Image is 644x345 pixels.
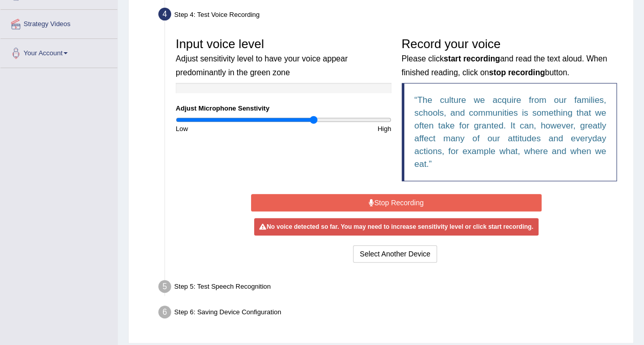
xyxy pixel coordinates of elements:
label: Adjust Microphone Senstivity [176,103,269,113]
div: No voice detected so far. You may need to increase sensitivity level or click start recording. [254,218,538,235]
div: Step 6: Saving Device Configuration [154,303,629,325]
h3: Input voice level [176,37,391,78]
q: The culture we acquire from our families, schools, and communities is something that we often tak... [414,95,607,169]
div: Low [171,124,283,134]
button: Select Another Device [353,245,437,263]
div: High [283,124,396,134]
div: Step 4: Test Voice Recording [154,5,629,27]
button: Stop Recording [251,194,542,211]
b: stop recording [489,68,545,77]
h3: Record your voice [402,37,617,78]
a: Your Account [1,39,117,64]
small: Adjust sensitivity level to have your voice appear predominantly in the green zone [176,54,347,76]
small: Please click and read the text aloud. When finished reading, click on button. [402,54,607,76]
a: Strategy Videos [1,10,117,35]
div: Step 5: Test Speech Recognition [154,277,629,299]
b: start recording [444,54,500,63]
